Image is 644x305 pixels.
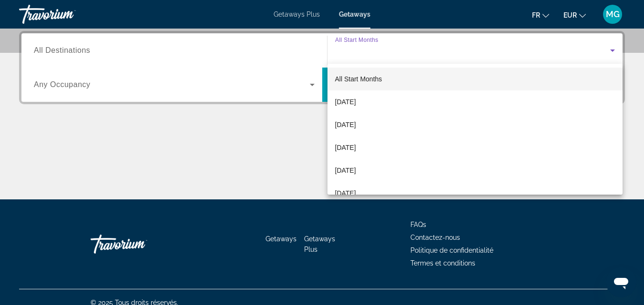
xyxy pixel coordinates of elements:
[335,142,356,153] span: [DATE]
[335,96,356,108] span: [DATE]
[335,165,356,176] span: [DATE]
[606,267,636,297] iframe: Button to launch messaging window
[335,75,382,83] span: All Start Months
[335,119,356,130] span: [DATE]
[335,187,356,199] span: [DATE]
